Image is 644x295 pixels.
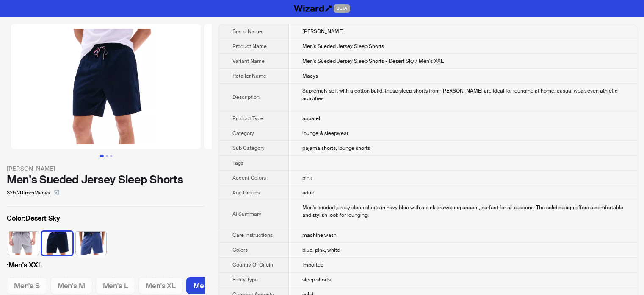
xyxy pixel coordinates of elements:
[193,281,228,290] span: Men's XXL
[232,130,254,137] span: Category
[232,174,266,181] span: Accent Colors
[7,164,205,173] div: [PERSON_NAME]
[302,73,318,79] span: Macys
[232,43,267,50] span: Product Name
[302,130,348,137] span: lounge & sleepwear
[302,87,623,102] div: Supremely soft with a cotton build, these sleep shorts from Tommy Hilfiger are ideal for lounging...
[232,94,260,101] span: Description
[7,214,25,223] span: Color :
[302,145,370,152] span: pajama shorts, lounge shorts
[100,155,104,157] button: Go to slide 1
[8,232,39,255] img: Grey Heather
[76,232,106,255] img: Bank Blue
[232,211,261,217] span: Ai Summary
[232,232,273,239] span: Care Instructions
[103,281,128,290] span: Men's L
[8,231,39,254] label: available
[302,247,340,253] span: blue, pink, white
[302,232,337,239] span: machine wash
[50,277,92,294] label: unavailable
[232,247,248,253] span: Colors
[232,73,266,79] span: Retailer Name
[232,261,273,268] span: Country Of Origin
[302,28,344,35] span: [PERSON_NAME]
[42,231,72,254] label: available
[232,189,260,196] span: Age Groups
[11,24,201,149] img: Men's Sueded Jersey Sleep Shorts Men's Sueded Jersey Sleep Shorts - Desert Sky / Men's XXL image 1
[232,28,262,35] span: Brand Name
[7,186,205,199] div: $25.20 from Macys
[106,155,108,157] button: Go to slide 2
[110,155,112,157] button: Go to slide 3
[302,276,331,283] span: sleep shorts
[232,276,258,283] span: Entity Type
[302,43,384,50] span: Men's Sueded Jersey Sleep Shorts
[302,58,444,65] span: Men's Sueded Jersey Sleep Shorts - Desert Sky / Men's XXL
[96,277,135,294] label: unavailable
[334,4,350,13] span: BETA
[14,281,40,290] span: Men's S
[7,214,205,224] label: Desert Sky
[138,277,183,294] label: unavailable
[42,232,72,255] img: Desert Sky
[302,174,312,181] span: pink
[7,260,205,270] label: Men's XXL
[54,190,59,195] span: select
[7,173,205,186] div: Men's Sueded Jersey Sleep Shorts
[232,58,265,65] span: Variant Name
[186,277,235,294] label: available
[302,261,323,268] span: Imported
[302,115,320,122] span: apparel
[7,277,47,294] label: unavailable
[302,204,623,219] div: Men's sueded jersey sleep shorts in navy blue with a pink drawstring accent, perfect for all seas...
[204,24,394,149] img: Men's Sueded Jersey Sleep Shorts Men's Sueded Jersey Sleep Shorts - Desert Sky / Men's XXL image 2
[232,145,265,152] span: Sub Category
[76,231,106,254] label: available
[232,160,243,166] span: Tags
[58,281,85,290] span: Men's M
[7,261,8,270] span: :
[146,281,176,290] span: Men's XL
[302,189,314,196] span: adult
[232,115,263,122] span: Product Type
